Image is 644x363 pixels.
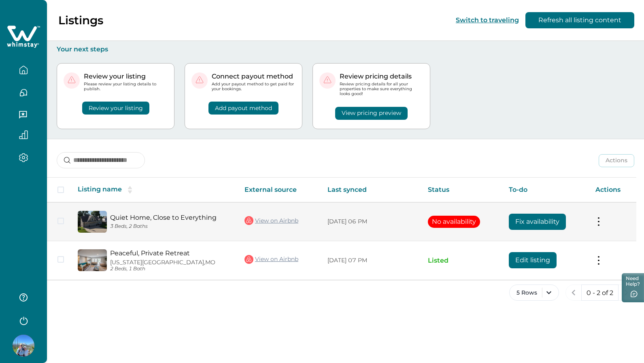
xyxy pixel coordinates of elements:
[110,214,232,221] a: Quiet Home, Close to Everything
[565,284,582,301] button: previous page
[589,178,636,202] th: Actions
[502,178,589,202] th: To-do
[212,72,295,81] p: Connect payout method
[212,82,295,91] p: Add your payout method to get paid for your bookings.
[599,154,634,167] button: Actions
[327,257,415,265] p: [DATE] 07 PM
[525,12,634,28] button: Refresh all listing content
[208,102,278,115] button: Add payout method
[587,289,613,297] p: 0 - 2 of 2
[618,284,634,301] button: next page
[456,16,519,24] button: Switch to traveling
[84,72,168,81] p: Review your listing
[58,13,103,27] p: Listings
[244,215,298,226] a: View on Airbnb
[581,284,618,301] button: 0 - 2 of 2
[327,218,415,226] p: [DATE] 06 PM
[238,178,321,202] th: External source
[509,252,557,268] button: Edit listing
[335,107,408,120] button: View pricing preview
[340,82,423,97] p: Review pricing details for all your properties to make sure everything looks good!
[509,284,559,301] button: 5 Rows
[78,249,107,271] img: propertyImage_Peaceful, Private Retreat
[421,178,502,202] th: Status
[110,266,232,272] p: 2 Beds, 1 Bath
[110,223,232,229] p: 3 Beds, 2 Baths
[509,214,566,230] button: Fix availability
[57,45,634,53] p: Your next steps
[110,249,232,257] a: Peaceful, Private Retreat
[13,335,34,357] img: Whimstay Host
[244,254,298,265] a: View on Airbnb
[340,72,423,81] p: Review pricing details
[82,102,149,115] button: Review your listing
[84,82,168,91] p: Please review your listing details to publish.
[122,186,138,194] button: sorting
[71,178,238,202] th: Listing name
[428,216,480,228] button: No availability
[428,257,496,265] p: Listed
[321,178,421,202] th: Last synced
[110,259,232,266] p: [US_STATE][GEOGRAPHIC_DATA], MO
[78,211,107,233] img: propertyImage_Quiet Home, Close to Everything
